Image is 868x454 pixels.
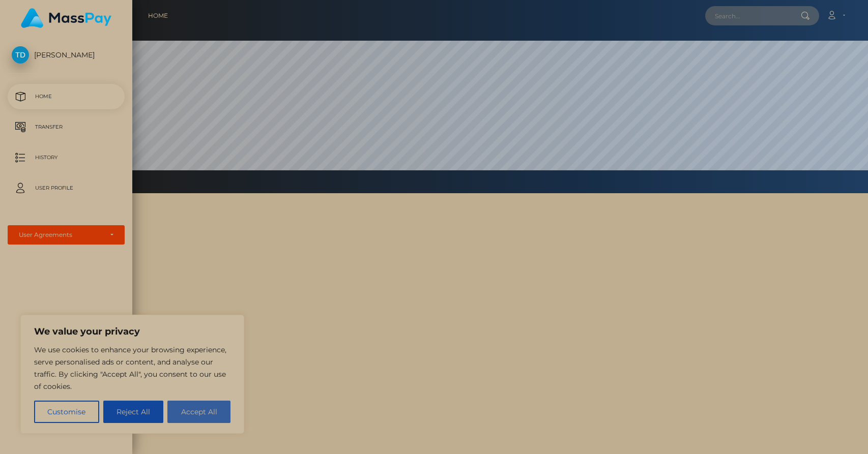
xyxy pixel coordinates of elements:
a: Home [8,84,125,109]
img: MassPay [21,8,111,28]
button: Accept All [167,401,230,423]
button: Reject All [103,401,164,423]
p: Home [12,89,121,104]
button: User Agreements [8,225,125,245]
input: Search... [705,6,801,25]
div: User Agreements [19,231,102,239]
p: We value your privacy [34,325,230,338]
p: Transfer [12,119,121,135]
a: User Profile [8,175,125,201]
button: Customise [34,401,99,423]
p: User Profile [12,180,121,196]
div: We value your privacy [20,315,244,434]
span: [PERSON_NAME] [8,50,125,59]
p: History [12,150,121,165]
p: We use cookies to enhance your browsing experience, serve personalised ads or content, and analys... [34,344,230,392]
a: Transfer [8,114,125,140]
a: History [8,145,125,170]
a: Home [148,5,168,26]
